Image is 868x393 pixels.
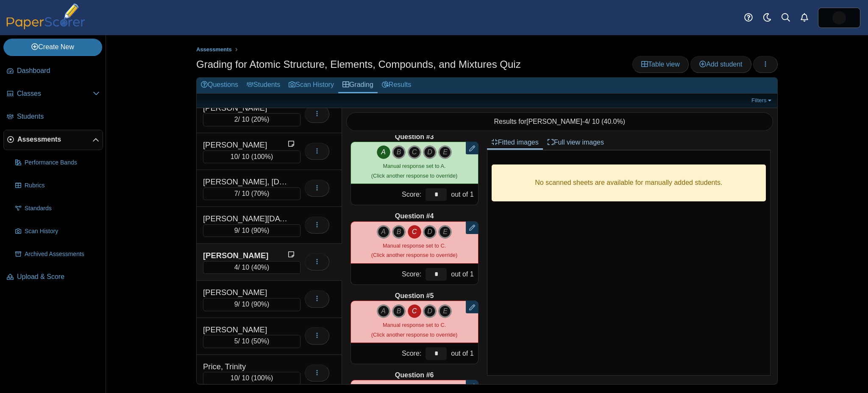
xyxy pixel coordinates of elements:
a: ps.74CSeXsONR1xs8MJ [818,8,860,28]
span: 7 [234,190,238,197]
a: Alerts [795,8,814,27]
i: B [392,304,406,318]
div: [PERSON_NAME] [203,103,288,114]
a: Scan History [12,221,103,242]
span: 10 [231,153,238,160]
span: 5 [234,337,238,345]
span: Classes [17,89,93,98]
span: 100% [253,374,271,382]
a: Add student [690,56,751,73]
span: 2 [234,116,238,123]
a: Grading [338,78,378,93]
div: out of 1 [449,264,478,284]
div: / 10 ( ) [203,151,300,163]
a: Performance Bands [12,153,103,173]
a: Scan History [284,78,338,93]
div: / 10 ( ) [203,113,300,126]
b: Question #4 [395,212,434,221]
div: out of 1 [449,184,478,205]
span: Dashboard [17,66,100,75]
a: Create New [3,39,102,56]
span: 90% [253,301,267,308]
span: 9 [234,301,238,308]
i: C [408,145,421,159]
a: Students [3,107,103,127]
span: Add student [699,61,742,68]
span: Manual response set to C. [383,242,446,249]
span: Upload & Score [17,272,100,282]
a: Questions [197,78,242,93]
i: B [392,145,406,159]
span: Archived Assessments [25,250,100,259]
div: [PERSON_NAME], [DEMOGRAPHIC_DATA] [203,176,288,187]
div: / 10 ( ) [203,224,300,237]
div: Score: [351,264,424,284]
i: B [392,225,406,239]
div: [PERSON_NAME] [203,324,288,335]
a: Filters [749,96,775,105]
div: [PERSON_NAME][DATE] [203,213,288,224]
div: [PERSON_NAME] [203,139,288,151]
small: (Click another response to override) [371,163,457,178]
div: Score: [351,343,424,364]
div: / 10 ( ) [203,335,300,348]
a: Table view [632,56,689,73]
span: Jasmine McNair [832,11,846,25]
i: C [408,225,421,239]
div: Results for - / 10 ( ) [346,112,773,131]
span: 40% [253,264,267,271]
div: No scanned sheets are available for manually added students. [492,164,766,201]
a: Fitted images [487,135,543,150]
span: 10 [231,374,238,382]
i: D [423,225,437,239]
span: 50% [253,337,267,345]
a: Results [378,78,415,93]
span: Assessments [196,46,232,53]
span: Table view [641,61,680,68]
h1: Grading for Atomic Structure, Elements, Compounds, and Mixtures Quiz [196,57,521,72]
div: Price, Trinity [203,361,288,372]
span: 100% [253,153,271,160]
i: A [377,145,390,159]
i: D [423,145,437,159]
span: 70% [253,190,267,197]
a: PaperScorer [3,23,88,31]
span: Manual response set to C. [383,322,446,328]
div: [PERSON_NAME] [203,287,288,298]
b: Question #5 [395,291,434,301]
span: Rubrics [25,181,100,190]
a: Full view images [543,135,608,150]
b: Question #3 [395,132,434,142]
a: Standards [12,198,103,219]
a: Assessments [3,130,103,150]
div: / 10 ( ) [203,261,300,274]
div: out of 1 [449,343,478,364]
i: A [377,304,390,318]
div: / 10 ( ) [203,372,300,385]
a: Classes [3,84,103,104]
div: [PERSON_NAME] [203,250,288,261]
span: 40.0% [604,118,623,125]
div: / 10 ( ) [203,298,300,311]
i: A [377,225,390,239]
a: Students [242,78,284,93]
span: Scan History [25,227,100,236]
img: PaperScorer [3,3,88,29]
a: Rubrics [12,176,103,196]
i: E [438,304,452,318]
span: Assessments [17,135,92,144]
i: C [408,304,421,318]
span: Performance Bands [25,159,100,167]
div: Score: [351,184,424,205]
b: Question #6 [395,371,434,380]
img: ps.74CSeXsONR1xs8MJ [832,11,846,25]
a: Assessments [194,45,234,55]
span: Manual response set to A. [383,163,446,169]
span: [PERSON_NAME] [526,118,582,125]
i: E [438,145,452,159]
span: 20% [253,116,267,123]
i: E [438,225,452,239]
span: 90% [253,227,267,234]
a: Archived Assessments [12,244,103,265]
span: Students [17,112,100,121]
